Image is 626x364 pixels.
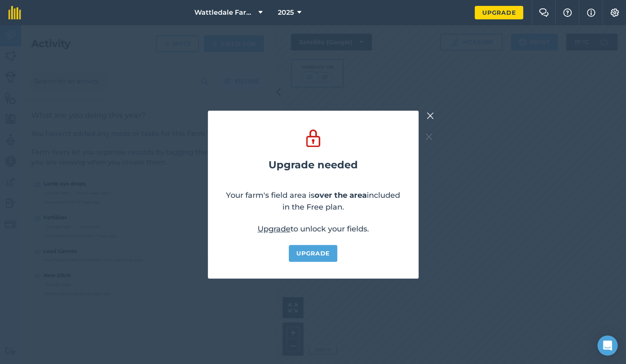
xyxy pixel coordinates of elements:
[278,8,294,18] span: 2025
[269,159,358,171] h2: Upgrade needed
[475,6,523,19] a: Upgrade
[258,224,290,234] a: Upgrade
[597,335,618,356] div: Open Intercom Messenger
[8,6,21,19] img: fieldmargin Logo
[610,8,620,17] img: A cog icon
[587,8,595,18] img: svg+xml;base64,PHN2ZyB4bWxucz0iaHR0cDovL3d3dy53My5vcmcvMjAwMC9zdmciIHdpZHRoPSIxNyIgaGVpZ2h0PSIxNy...
[427,111,434,121] img: svg+xml;base64,PHN2ZyB4bWxucz0iaHR0cDovL3d3dy53My5vcmcvMjAwMC9zdmciIHdpZHRoPSIyMiIgaGVpZ2h0PSIzMC...
[562,8,572,17] img: A question mark icon
[225,189,402,213] p: Your farm's field area is included in the Free plan.
[194,8,255,18] span: Wattledale Farms
[314,191,367,200] strong: over the area
[289,245,337,262] a: Upgrade
[258,223,369,235] p: to unlock your fields.
[539,8,549,17] img: Two speech bubbles overlapping with the left bubble in the forefront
